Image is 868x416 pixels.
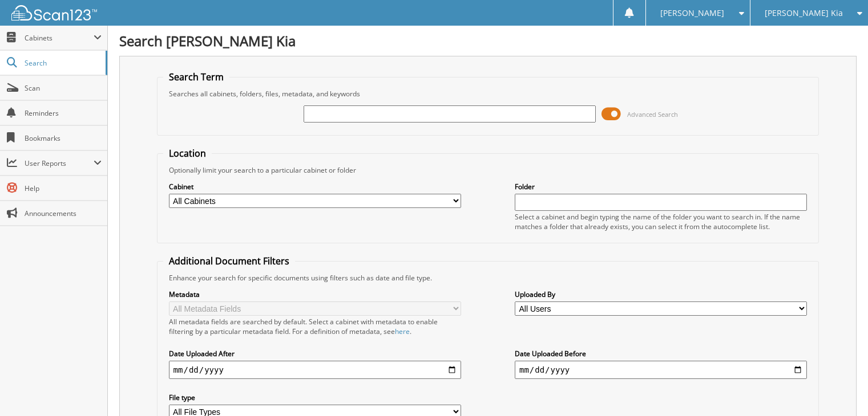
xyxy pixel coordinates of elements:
span: Search [25,58,100,68]
iframe: Chat Widget [811,361,868,416]
img: scan123-logo-white.svg [11,5,97,21]
label: Date Uploaded After [169,349,461,358]
span: [PERSON_NAME] Kia [765,10,843,17]
span: Reminders [25,108,102,118]
span: Announcements [25,209,102,218]
span: User Reports [25,158,94,168]
div: Searches all cabinets, folders, files, metadata, and keywords [163,89,813,99]
legend: Location [163,147,212,160]
legend: Additional Document Filters [163,255,295,267]
label: Folder [515,182,807,191]
label: Uploaded By [515,289,807,299]
span: Bookmarks [25,133,102,143]
span: [PERSON_NAME] [660,10,724,17]
span: Advanced Search [627,110,678,119]
input: end [515,361,807,379]
span: Cabinets [25,33,94,43]
div: Optionally limit your search to a particular cabinet or folder [163,165,813,175]
label: Cabinet [169,182,461,191]
div: Select a cabinet and begin typing the name of the folder you want to search in. If the name match... [515,212,807,231]
label: Metadata [169,289,461,299]
span: Help [25,183,102,193]
a: here [395,327,410,336]
span: Scan [25,83,102,93]
h1: Search [PERSON_NAME] Kia [119,31,857,50]
input: start [169,361,461,379]
div: Enhance your search for specific documents using filters such as date and file type. [163,273,813,283]
label: Date Uploaded Before [515,349,807,358]
label: File type [169,393,461,402]
div: All metadata fields are searched by default. Select a cabinet with metadata to enable filtering b... [169,317,461,336]
legend: Search Term [163,71,229,83]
